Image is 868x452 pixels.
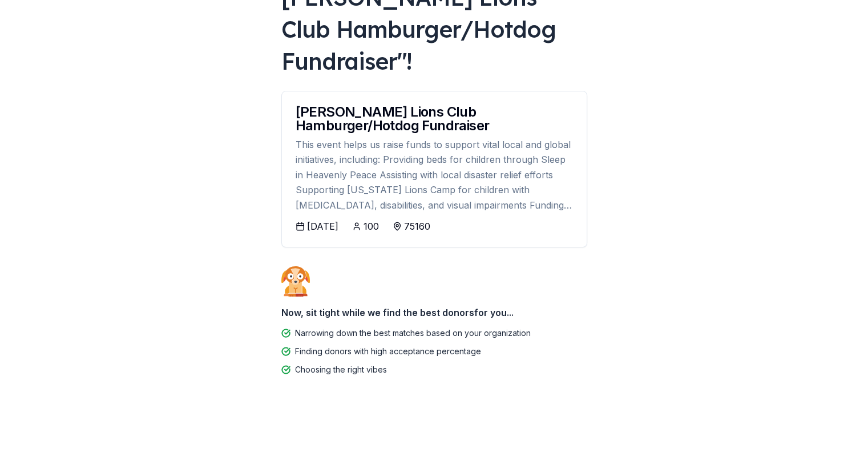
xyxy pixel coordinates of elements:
[281,266,310,297] img: Dog waiting patiently
[296,105,573,133] div: [PERSON_NAME] Lions Club Hamburger/Hotdog Fundraiser
[281,301,587,324] div: Now, sit tight while we find the best donors for you...
[295,326,531,340] div: Narrowing down the best matches based on your organization
[296,137,573,213] div: This event helps us raise funds to support vital local and global initiatives, including: Providi...
[364,219,379,233] div: 100
[307,219,338,233] div: [DATE]
[295,363,387,377] div: Choosing the right vibes
[404,219,430,233] div: 75160
[295,345,481,358] div: Finding donors with high acceptance percentage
